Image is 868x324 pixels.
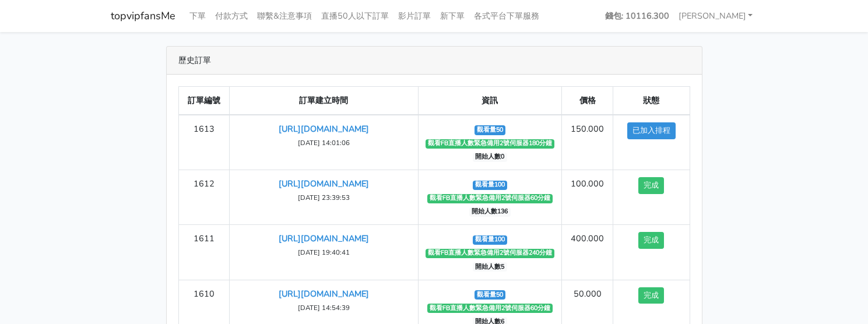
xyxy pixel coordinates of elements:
[435,5,469,27] a: 新下單
[427,194,553,203] span: 觀看FB直播人數緊急備用2號伺服器60分鐘
[252,5,317,27] a: 聯繫&注意事項
[473,262,507,272] span: 開始人數5
[279,178,369,189] a: [URL][DOMAIN_NAME]
[473,153,507,162] span: 開始人數0
[298,303,350,312] small: [DATE] 14:54:39
[393,5,435,27] a: 影片訂單
[167,47,702,75] div: 歷史訂單
[638,287,664,304] button: 完成
[279,288,369,300] a: [URL][DOMAIN_NAME]
[638,177,664,194] button: 完成
[627,122,676,139] button: 已加入排程
[605,10,669,22] strong: 錢包: 10116.300
[230,87,418,115] th: 訂單建立時間
[185,5,210,27] a: 下單
[562,115,613,170] td: 150.000
[562,170,613,225] td: 100.000
[178,225,230,280] td: 1611
[473,181,508,190] span: 觀看量100
[562,87,613,115] th: 價格
[178,115,230,170] td: 1613
[562,225,613,280] td: 400.000
[426,249,555,258] span: 觀看FB直播人數緊急備用2號伺服器240分鐘
[178,170,230,225] td: 1612
[298,248,350,257] small: [DATE] 19:40:41
[469,207,511,217] span: 開始人數136
[674,5,758,27] a: [PERSON_NAME]
[111,5,175,27] a: topvipfansMe
[475,125,506,135] span: 觀看量50
[473,235,508,245] span: 觀看量100
[279,123,369,135] a: [URL][DOMAIN_NAME]
[469,5,544,27] a: 各式平台下單服務
[210,5,252,27] a: 付款方式
[427,304,553,313] span: 觀看FB直播人數緊急備用2號伺服器60分鐘
[475,290,506,300] span: 觀看量50
[279,233,369,244] a: [URL][DOMAIN_NAME]
[298,138,350,147] small: [DATE] 14:01:06
[418,87,562,115] th: 資訊
[426,139,555,149] span: 觀看FB直播人數緊急備用2號伺服器180分鐘
[638,232,664,249] button: 完成
[613,87,690,115] th: 狀態
[178,87,230,115] th: 訂單編號
[317,5,393,27] a: 直播50人以下訂單
[298,193,350,202] small: [DATE] 23:39:53
[600,5,674,27] a: 錢包: 10116.300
